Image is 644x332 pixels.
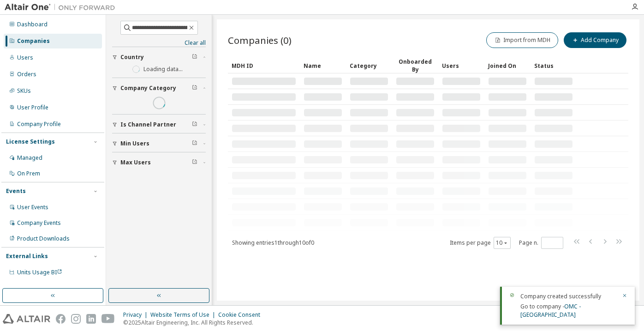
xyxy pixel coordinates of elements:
img: facebook.svg [56,314,66,324]
button: 10 [496,239,508,247]
div: Company Profile [17,121,61,128]
img: youtube.svg [101,314,115,324]
span: Company Category [120,85,176,92]
div: Product Downloads [17,235,70,242]
span: Country [120,54,144,61]
span: Page n. [519,237,563,249]
img: Altair One [5,3,120,12]
button: Max Users [112,152,206,173]
button: Import from MDH [486,32,558,48]
span: Units Usage BI [17,268,62,276]
p: © 2025 Altair Engineering, Inc. All Rights Reserved. [123,319,266,326]
div: License Settings [6,138,55,145]
button: Country [112,47,206,67]
span: Max Users [120,159,151,166]
button: Add Company [564,32,626,48]
span: Clear filter [192,54,197,61]
span: Items per page [450,237,511,249]
div: User Profile [17,104,48,111]
div: Dashboard [17,21,48,28]
div: Events [6,187,26,195]
span: Companies (0) [228,34,292,47]
span: Clear filter [192,121,197,128]
div: Company Events [17,219,61,227]
span: Clear filter [192,159,197,166]
div: Website Terms of Use [150,311,218,319]
div: Joined On [488,58,527,73]
span: Min Users [120,140,149,147]
span: Showing entries 1 through 10 of 0 [232,239,314,247]
div: Cookie Consent [218,311,266,319]
div: Company created successfully [520,292,616,301]
img: instagram.svg [71,314,81,324]
button: Company Category [112,78,206,98]
div: External Links [6,253,48,260]
div: Onboarded By [396,58,435,73]
div: User Events [17,204,48,211]
div: SKUs [17,87,31,95]
a: OMC - [GEOGRAPHIC_DATA] [520,302,581,319]
div: Users [17,54,33,61]
label: Loading data... [143,66,183,73]
span: Clear filter [192,140,197,147]
button: Min Users [112,133,206,154]
div: Name [304,58,342,73]
div: Category [350,58,388,73]
div: MDH ID [232,58,296,73]
a: Clear all [112,39,206,47]
div: Users [442,58,481,73]
div: On Prem [17,170,40,177]
span: Is Channel Partner [120,121,176,128]
button: Is Channel Partner [112,115,206,135]
span: Clear filter [192,85,197,92]
div: Managed [17,154,42,162]
div: Orders [17,71,36,78]
div: Privacy [123,311,150,319]
div: Companies [17,37,50,45]
img: linkedin.svg [86,314,96,324]
div: Status [534,58,573,73]
img: altair_logo.svg [3,314,50,324]
span: Go to company - [520,302,581,319]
